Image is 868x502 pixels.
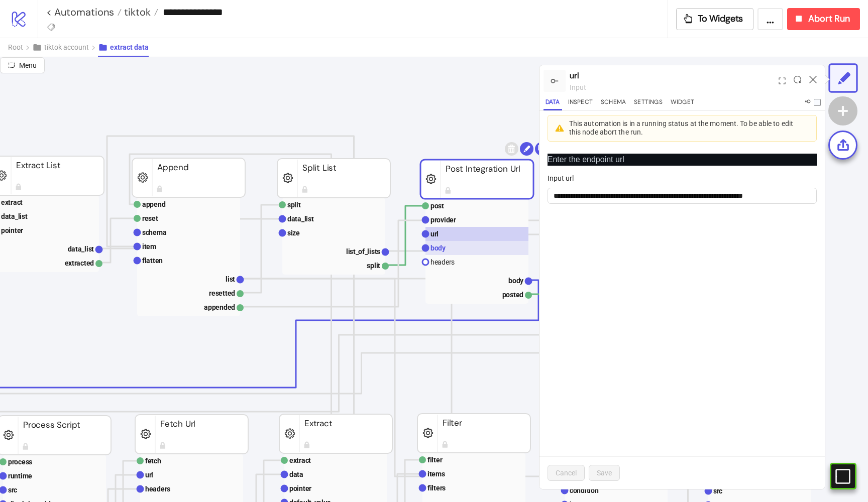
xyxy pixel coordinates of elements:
text: schema [142,228,167,236]
button: Cancel [548,465,585,481]
button: Widget [669,97,696,110]
text: process [8,458,32,466]
text: headers [145,485,170,493]
text: body [508,277,524,285]
button: Save [589,465,620,481]
div: url [570,69,775,82]
span: Root [8,43,23,51]
text: provider [430,216,456,224]
text: extract [289,456,311,464]
span: expand [779,77,786,84]
text: flatten [142,257,163,265]
text: item [142,242,156,250]
text: pointer [1,226,23,234]
text: items [427,470,445,478]
input: Input url [548,188,817,204]
button: Inspect [566,97,595,110]
text: data [289,470,303,478]
text: headers [430,258,455,266]
text: reset [142,214,158,222]
button: ... [757,8,783,30]
span: To Widgets [698,13,743,25]
button: To Widgets [676,8,754,30]
text: list [226,275,235,283]
text: split [287,201,301,209]
span: tiktok account [44,43,89,51]
text: src [713,487,722,495]
text: post [430,202,444,210]
span: Menu [19,61,37,69]
span: radius-bottomright [8,61,15,68]
text: list_of_lists [346,247,380,256]
span: Abort Run [808,13,850,25]
text: condition [570,486,599,494]
text: filter [427,456,443,464]
p: Enter the endpoint url [548,154,817,166]
label: Input url [548,173,580,184]
div: This automation is in a running status at the moment. To be able to edit this node abort the run. [569,119,800,137]
text: append [142,200,166,208]
text: data_list [68,245,94,253]
button: extract data [98,38,149,57]
div: input [570,82,775,93]
text: filters [427,484,446,492]
button: Schema [599,97,628,110]
text: url [145,471,153,479]
text: runtime [8,472,32,480]
button: Settings [632,97,665,110]
text: body [430,244,446,252]
text: data_list [1,212,28,220]
button: Root [8,38,32,57]
button: Abort Run [787,8,860,30]
text: pointer [289,484,311,492]
text: size [287,229,300,237]
text: extract [1,198,23,206]
span: extract data [110,43,149,51]
span: tiktok [122,6,151,19]
button: tiktok account [32,38,98,57]
text: url [430,230,439,238]
text: data_list [287,215,314,223]
button: Data [544,97,562,110]
a: tiktok [122,7,158,17]
text: fetch [145,457,161,465]
text: src [8,486,17,494]
a: < Automations [46,7,122,17]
